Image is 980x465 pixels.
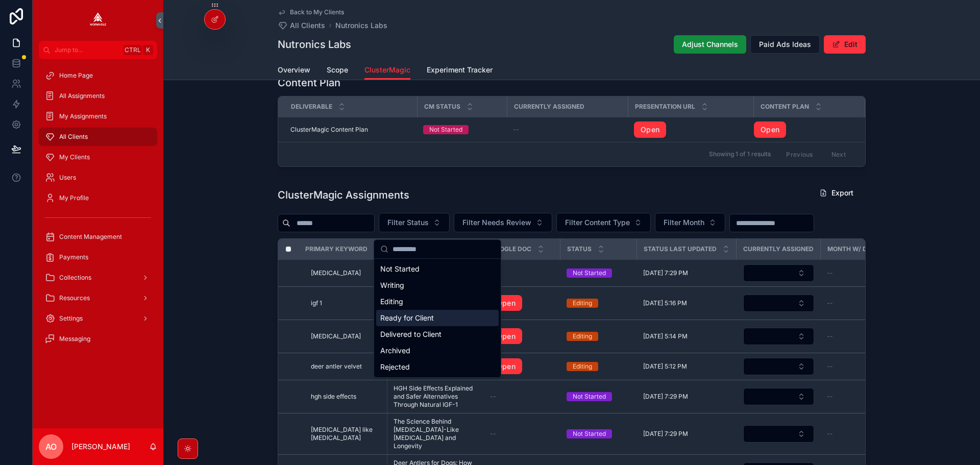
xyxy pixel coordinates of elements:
[59,71,93,80] span: Home Page
[827,430,833,438] span: --
[278,20,325,31] a: All Clients
[59,194,89,202] span: My Profile
[743,264,815,282] a: Select Button
[394,384,478,409] span: HGH Side Effects Explained and Safer Alternatives Through Natural IGF-1
[827,299,896,307] a: --
[290,20,325,31] span: All Clients
[59,133,88,141] span: All Clients
[39,330,157,348] a: Messaging
[376,261,499,277] div: Not Started
[311,426,381,442] span: [MEDICAL_DATA] like [MEDICAL_DATA]
[811,184,862,202] button: Export
[39,107,157,126] a: My Assignments
[827,299,833,307] span: --
[567,245,592,253] span: Status
[59,153,90,161] span: My Clients
[387,217,429,228] span: Filter Status
[124,45,142,55] span: Ctrl
[278,37,351,52] h1: Nutronics Labs
[39,128,157,146] a: All Clients
[278,61,310,81] a: Overview
[490,430,496,438] span: --
[311,332,381,340] a: [MEDICAL_DATA]
[291,103,332,111] span: Deliverable
[33,59,163,361] div: scrollable content
[513,126,622,134] a: --
[59,294,90,302] span: Resources
[39,268,157,287] a: Collections
[567,429,631,438] a: Not Started
[427,65,493,75] span: Experiment Tracker
[514,103,584,111] span: Currently Assigned
[59,92,105,100] span: All Assignments
[490,328,554,345] a: Open
[827,393,896,401] a: --
[743,388,814,405] button: Select Button
[379,213,450,232] button: Select Button
[394,418,478,450] a: The Science Behind [MEDICAL_DATA]-Like [MEDICAL_DATA] and Longevity
[643,430,730,438] a: [DATE] 7:29 PM
[743,245,814,253] span: Currently Assigned
[827,332,896,340] a: --
[827,269,833,277] span: --
[490,269,554,277] a: --
[311,332,361,340] span: [MEDICAL_DATA]
[573,392,606,401] div: Not Started
[643,393,688,401] span: [DATE] 7:29 PM
[39,289,157,307] a: Resources
[278,188,409,202] h1: ClusterMagic Assignments
[743,295,814,312] button: Select Button
[454,213,552,232] button: Select Button
[374,259,501,377] div: Suggestions
[743,264,814,282] button: Select Button
[39,41,157,59] button: Jump to...CtrlK
[643,393,730,401] a: [DATE] 7:29 PM
[290,126,368,134] span: ClusterMagic Content Plan
[335,20,387,31] a: Nutronics Labs
[635,103,695,111] span: Presentation URL
[39,309,157,328] a: Settings
[490,328,522,345] a: Open
[682,39,738,50] span: Adjust Channels
[644,245,717,253] span: Status Last Updated
[761,103,809,111] span: Content Plan
[144,46,152,54] span: K
[743,357,815,376] a: Select Button
[39,87,157,105] a: All Assignments
[311,393,356,401] span: hgh side effects
[643,332,730,340] a: [DATE] 5:14 PM
[311,269,361,277] span: [MEDICAL_DATA]
[634,121,666,138] a: Open
[429,125,462,134] div: Not Started
[278,76,340,90] h1: Content Plan
[490,358,522,375] a: Open
[567,299,631,308] a: Editing
[573,299,592,308] div: Editing
[311,299,381,307] a: igf 1
[423,125,501,134] a: Not Started
[827,362,833,371] span: --
[573,429,606,438] div: Not Started
[90,12,106,29] img: App logo
[674,35,746,54] button: Adjust Channels
[490,295,554,311] a: Open
[655,213,725,232] button: Select Button
[827,245,883,253] span: Month w/ Dates
[743,425,814,443] button: Select Button
[311,362,362,371] span: deer antler velvet
[643,332,688,340] span: [DATE] 5:14 PM
[39,168,157,187] a: Users
[39,228,157,246] a: Content Management
[311,269,381,277] a: [MEDICAL_DATA]
[462,217,531,228] span: Filter Needs Review
[376,342,499,359] div: Archived
[824,35,866,54] button: Edit
[376,359,499,375] div: Rejected
[59,335,90,343] span: Messaging
[327,61,348,81] a: Scope
[643,299,730,307] a: [DATE] 5:16 PM
[490,430,554,438] a: --
[754,121,786,138] a: Open
[39,148,157,166] a: My Clients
